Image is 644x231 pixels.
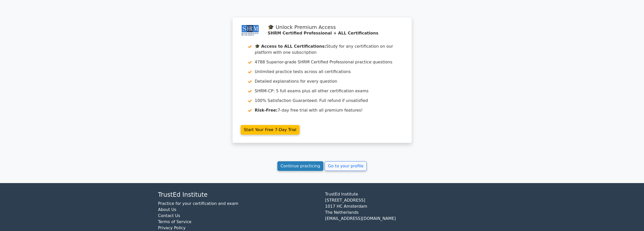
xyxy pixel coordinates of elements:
[158,213,180,218] a: Contact Us
[277,161,324,171] a: Continue practicing
[241,125,300,135] a: Start Your Free 7-Day Trial
[158,191,319,199] h4: TrustEd Institute
[158,225,186,230] a: Privacy Policy
[325,161,367,171] a: Go to your profile
[158,201,238,206] a: Practice for your certification and exam
[158,219,192,224] a: Terms of Service
[158,207,176,212] a: About Us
